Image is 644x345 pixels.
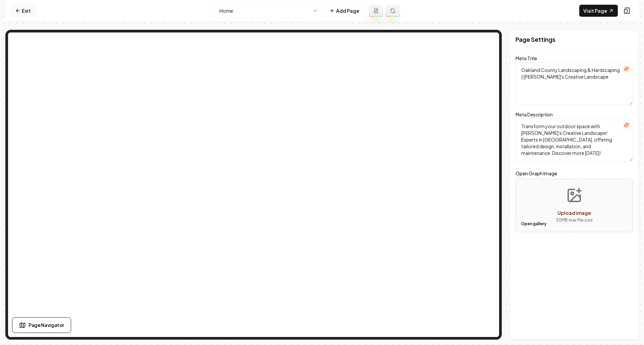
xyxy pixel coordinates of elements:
label: Open Graph Image [516,169,633,177]
button: Add admin page prompt [369,5,383,17]
label: Meta Description [516,111,553,117]
button: Open gallery [519,219,549,229]
p: 30 MB max file size [556,217,593,224]
span: Upload image [557,210,591,216]
a: Visit Page [579,5,618,17]
span: Page Navigator [29,322,64,329]
a: Exit [11,5,35,17]
label: Meta Title [516,55,537,61]
h2: Page Settings [516,35,555,44]
button: Add Page [325,5,364,17]
button: Regenerate page [386,5,400,17]
button: Upload image [550,182,598,229]
button: Page Navigator [12,317,71,333]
